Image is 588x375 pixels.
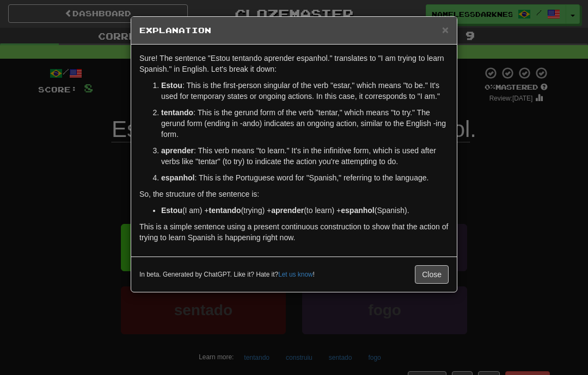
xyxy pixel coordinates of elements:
button: Close [442,24,449,35]
strong: espanhol [161,173,194,182]
p: : This is the first-person singular of the verb "estar," which means "to be." It's used for tempo... [161,80,449,102]
small: In beta. Generated by ChatGPT. Like it? Hate it? ! [139,270,315,279]
p: Sure! The sentence "Estou tentando aprender espanhol." translates to "I am trying to learn Spanis... [139,53,449,74]
li: (I am) + (trying) + (to learn) + (Spanish). [161,205,449,216]
p: This is a simple sentence using a present continuous construction to show that the action of tryi... [139,221,449,243]
h5: Explanation [139,25,449,36]
strong: tentando [209,206,241,215]
strong: Estou [161,206,182,215]
p: : This verb means "to learn." It's in the infinitive form, which is used after verbs like "tentar... [161,145,449,167]
strong: aprender [161,146,194,155]
span: × [442,23,449,36]
p: So, the structure of the sentence is: [139,189,449,199]
p: : This is the gerund form of the verb "tentar," which means "to try." The gerund form (ending in ... [161,107,449,140]
a: Let us know [278,271,313,278]
strong: tentando [161,108,193,117]
button: Close [415,265,449,284]
p: : This is the Portuguese word for "Spanish," referring to the language. [161,172,449,183]
strong: espanhol [341,206,374,215]
strong: aprender [271,206,304,215]
strong: Estou [161,81,182,90]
